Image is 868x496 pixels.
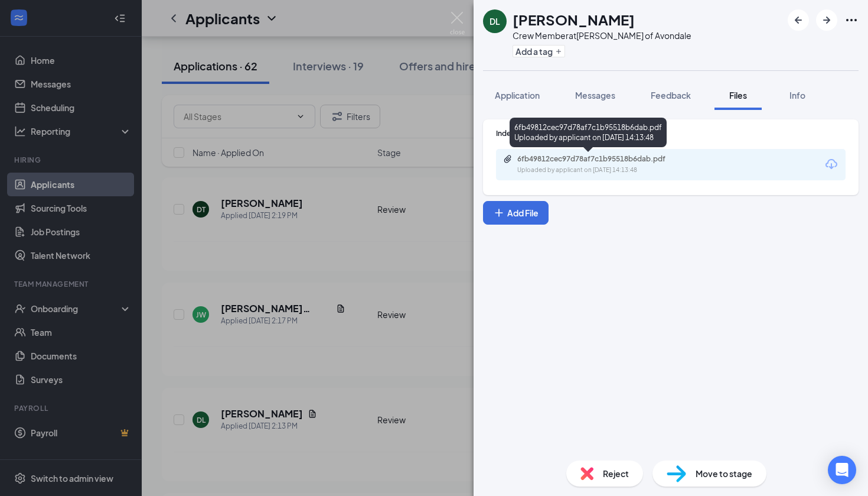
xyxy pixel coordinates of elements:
[490,15,500,27] div: DL
[555,48,562,55] svg: Plus
[510,118,667,147] div: 6fb49812cec97d78af7c1b95518b6dab.pdf Uploaded by applicant on [DATE] 14:13:48
[513,45,565,57] button: PlusAdd a tag
[513,30,691,41] div: Crew Member at [PERSON_NAME] of Avondale
[517,154,683,164] div: 6fb49812cec97d78af7c1b95518b6dab.pdf
[824,157,838,171] svg: Download
[844,13,859,27] svg: Ellipses
[820,13,834,27] svg: ArrowRight
[788,9,809,31] button: ArrowLeftNew
[791,13,805,27] svg: ArrowLeftNew
[495,90,540,101] span: Application
[575,90,615,101] span: Messages
[696,467,752,480] span: Move to stage
[503,154,513,164] svg: Paperclip
[493,207,505,219] svg: Plus
[816,9,837,31] button: ArrowRight
[651,90,691,101] span: Feedback
[789,90,805,101] span: Info
[828,456,856,484] div: Open Intercom Messenger
[517,166,694,175] div: Uploaded by applicant on [DATE] 14:13:48
[603,467,629,480] span: Reject
[496,128,846,138] div: Indeed Resume
[513,9,635,30] h1: [PERSON_NAME]
[503,154,694,175] a: Paperclip6fb49812cec97d78af7c1b95518b6dab.pdfUploaded by applicant on [DATE] 14:13:48
[483,201,549,225] button: Add FilePlus
[729,90,747,101] span: Files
